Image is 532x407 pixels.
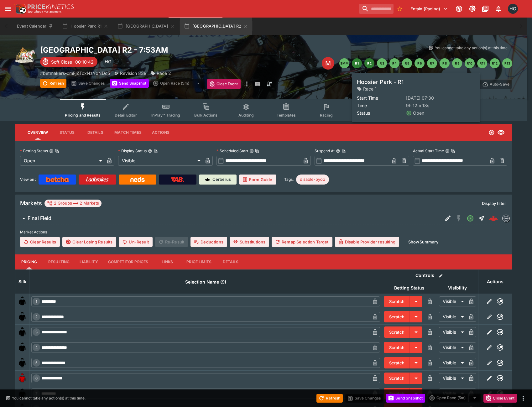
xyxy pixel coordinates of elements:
button: Scratch [384,311,410,322]
button: Toggle light/dark mode [467,3,478,14]
button: Event Calendar [13,18,57,35]
h6: Final Field [28,215,51,222]
img: logo-cerberus--red.svg [489,214,498,223]
div: 1492ebbc-1311-40bd-978c-1a8e06391fbd [489,214,498,223]
span: 3 [34,330,39,334]
label: Market Actions [20,227,507,237]
span: Templates [277,113,296,117]
button: Resulting [43,254,75,269]
img: Ladbrokes [86,177,109,182]
span: disable-pyoo [296,176,329,183]
img: Neds [130,177,144,182]
span: Racing [320,113,333,117]
button: Price Limits [181,254,216,269]
button: Copy To Clipboard [55,149,59,153]
div: Visible [439,312,466,322]
a: 1492ebbc-1311-40bd-978c-1a8e06391fbd [487,212,500,225]
button: Overview [23,125,53,140]
button: Scratch [384,357,410,368]
button: Copy To Clipboard [154,149,158,153]
button: Scratch [384,373,410,384]
img: betmakers [503,215,509,222]
span: 2 [34,315,39,319]
button: Match Times [109,125,147,140]
img: PriceKinetics [28,4,74,9]
div: Visible [439,389,466,399]
button: open drawer [3,3,14,14]
img: runner 5 [17,358,27,368]
p: Cerberus [212,176,231,183]
button: Copy To Clipboard [451,149,455,153]
button: R1 [352,58,362,68]
button: Open [465,213,476,224]
button: Send Snapshot [110,79,149,88]
button: R8 [440,58,450,68]
button: Connected to PK [453,3,465,14]
button: Details [216,254,245,269]
div: split button [428,394,481,402]
p: Race 2 [157,70,171,76]
img: harness_racing.png [15,45,35,65]
label: Tags: [284,175,294,185]
button: Hoosier Park R1 [58,18,112,35]
button: Scratch [384,326,410,338]
button: more [243,79,251,89]
h2: Copy To Clipboard [40,45,276,55]
button: Documentation [480,3,491,14]
button: Edit Detail [442,213,453,224]
button: Substitutions [230,237,269,247]
button: Competitor Prices [103,254,154,269]
img: PriceKinetics Logo [14,3,26,15]
div: Start From [420,79,512,89]
button: Remap Selection Target [272,237,332,247]
span: Re-Result [155,237,188,247]
img: runner 2 [17,312,27,322]
span: Selection Name (9) [178,278,233,286]
span: Related Events [393,113,420,117]
button: Copy To Clipboard [255,149,259,153]
span: Detail Editor [115,113,137,117]
span: Visibility [441,284,474,292]
button: R3 [377,58,387,68]
div: Edit Meeting [322,57,334,70]
span: Auditing [238,113,254,117]
span: Un-Result [119,237,152,247]
button: Straight [476,213,487,224]
div: Open [20,156,104,166]
span: Bulk Actions [194,113,217,117]
button: R10 [465,58,475,68]
div: split button [151,79,205,88]
button: Close Event [483,394,517,403]
p: Suspend At [315,148,335,154]
p: Copy To Clipboard [40,70,110,76]
button: Hamish Gooch [506,2,520,16]
img: Betcha [46,177,69,182]
button: Clear Losing Results [62,237,116,247]
h5: Markets [20,200,42,207]
span: 6 [34,376,39,380]
button: SMM [339,58,349,68]
div: Betting Target: cerberus [296,175,329,185]
button: No Bookmarks [395,4,405,14]
label: View on : [20,175,36,185]
img: runner 3 [17,327,27,337]
button: SGM Disabled [453,213,465,224]
div: Visible [439,342,466,352]
button: Select Tenant [407,4,451,14]
button: R9 [452,58,462,68]
button: more [519,394,527,402]
button: [GEOGRAPHIC_DATA] R2 [180,18,252,35]
div: Hamish Gooch [508,4,518,14]
button: Deductions [190,237,227,247]
span: Popular Bets [355,113,378,117]
button: Disable Provider resulting [335,237,399,247]
button: Send Snapshot [386,394,425,403]
span: Pricing and Results [65,113,101,117]
span: 1 [34,299,39,304]
button: ShowSummary [404,237,442,247]
th: Actions [478,269,512,294]
button: Scratch [384,296,410,307]
div: Event type filters [60,99,467,121]
p: Betting Status [20,148,48,154]
span: 5 [34,361,39,365]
